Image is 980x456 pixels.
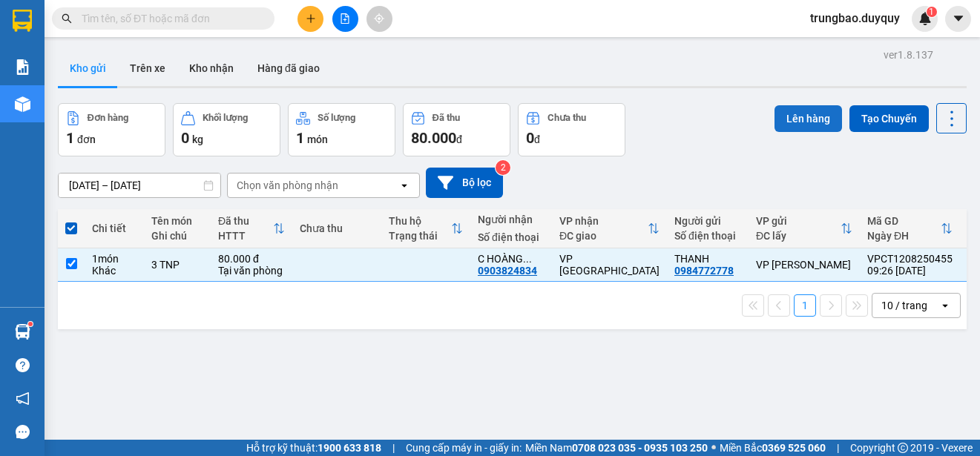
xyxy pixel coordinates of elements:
th: Toggle SortBy [860,209,960,248]
div: 1 món [92,253,137,265]
div: 3 TNP [151,259,203,271]
img: solution-icon [15,59,30,75]
div: VP [GEOGRAPHIC_DATA] [143,13,295,48]
button: Bộ lọc [426,168,503,198]
div: 80.000 [11,96,135,113]
div: 0984772778 [13,66,133,87]
button: plus [297,6,323,32]
span: caret-down [952,12,965,25]
button: file-add [332,6,358,32]
button: Kho gửi [58,50,118,86]
div: Số lượng [318,113,355,123]
div: ver 1.8.137 [884,47,933,63]
span: 1 [66,129,74,147]
span: notification [16,391,30,406]
input: Select a date range. [59,174,220,197]
div: VP nhận [559,215,648,227]
th: Toggle SortBy [381,209,470,248]
span: Cung cấp máy in - giấy in: [406,440,522,456]
div: 09:26 [DATE] [867,265,953,277]
span: search [62,13,72,24]
div: Số điện thoại [478,231,545,243]
div: VP [PERSON_NAME] [756,259,852,271]
div: VP gửi [756,215,841,227]
button: Hàng đã giao [246,50,332,86]
button: Đơn hàng1đơn [58,103,165,156]
span: kg [192,133,203,145]
svg: open [398,179,410,191]
sup: 1 [927,7,937,17]
button: Số lượng1món [288,103,395,156]
button: aim [366,6,392,32]
div: VP [GEOGRAPHIC_DATA] [559,253,660,277]
span: đơn [77,133,96,145]
button: 1 [794,294,816,317]
span: món [307,133,328,145]
div: ĐC giao [559,230,648,242]
th: Toggle SortBy [211,209,292,248]
button: Khối lượng0kg [173,103,280,156]
span: Cước rồi : [11,97,66,113]
div: Trạng thái [389,230,451,242]
sup: 2 [496,160,510,175]
span: ⚪️ [711,445,716,451]
button: Trên xe [118,50,177,86]
img: logo-vxr [13,10,32,32]
span: đ [534,133,540,145]
span: 0 [526,129,534,147]
strong: 1900 633 818 [318,442,381,454]
div: ĐC lấy [756,230,841,242]
div: Khác [92,265,137,277]
span: | [837,440,839,456]
div: Ghi chú [151,230,203,242]
span: 0 [181,129,189,147]
div: Đơn hàng [88,113,128,123]
th: Toggle SortBy [749,209,860,248]
div: Chi tiết [92,222,137,234]
span: trungbao.duyquy [798,9,912,27]
div: 10 / trang [881,298,927,313]
div: Chọn văn phòng nhận [237,178,338,193]
div: Người gửi [674,215,741,227]
img: warehouse-icon [15,324,30,340]
span: Nhận: [143,14,178,30]
span: Miền Bắc [720,440,826,456]
div: VP [PERSON_NAME] [13,13,133,48]
span: aim [374,13,384,24]
span: Hỗ trợ kỹ thuật: [246,440,381,456]
span: ... [523,253,532,265]
div: 0903824834 [143,66,295,87]
button: caret-down [945,6,971,32]
svg: open [939,300,951,311]
div: 0903824834 [478,265,537,277]
div: THANH [674,253,741,265]
div: Chưa thu [547,113,586,123]
div: Thu hộ [389,215,451,227]
div: Ngày ĐH [867,230,941,242]
span: question-circle [16,358,30,372]
span: file-add [340,13,350,24]
button: Tạo Chuyến [849,105,929,132]
span: message [16,425,30,439]
span: Gửi: [13,14,36,30]
div: Chưa thu [300,222,374,234]
div: Tại văn phòng [218,265,285,277]
div: HTTT [218,230,273,242]
div: Đã thu [218,215,273,227]
button: Kho nhận [177,50,246,86]
button: Đã thu80.000đ [403,103,510,156]
div: Số điện thoại [674,230,741,242]
strong: 0369 525 060 [762,442,826,454]
div: Tên món [151,215,203,227]
img: icon-new-feature [918,12,932,25]
span: plus [306,13,316,24]
span: Miền Nam [525,440,708,456]
button: Lên hàng [775,105,842,132]
input: Tìm tên, số ĐT hoặc mã đơn [82,10,257,27]
span: | [392,440,395,456]
div: 80.000 đ [218,253,285,265]
div: 0984772778 [674,265,734,277]
div: THANH [13,48,133,66]
span: đ [456,133,462,145]
div: C HOÀNG GIAO [478,253,545,265]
